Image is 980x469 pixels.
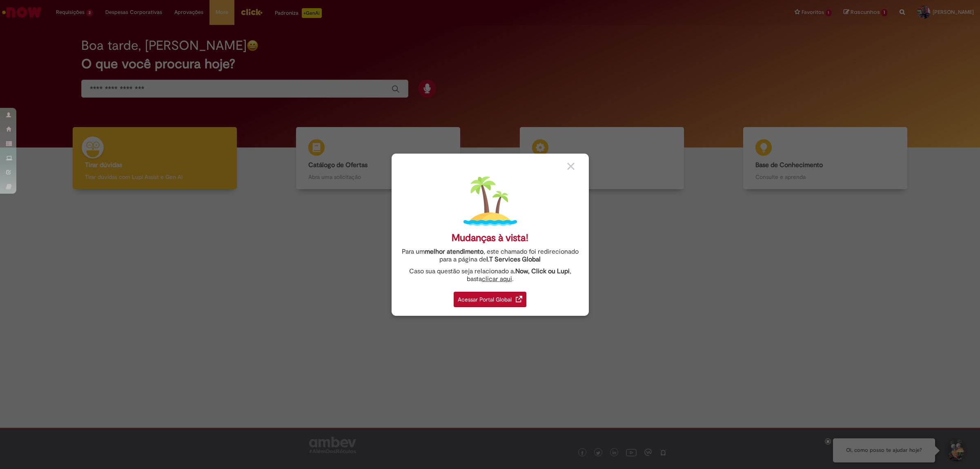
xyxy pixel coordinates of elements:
[398,248,583,264] div: Para um , este chamado foi redirecionado para a página de
[486,251,541,264] a: I.T Services Global
[398,268,583,283] div: Caso sua questão seja relacionado a , basta .
[454,287,526,307] a: Acessar Portal Global
[425,248,483,256] strong: melhor atendimento
[567,163,575,170] img: close_button_grey.png
[452,232,528,244] div: Mudanças à vista!
[516,296,522,302] img: redirect_link.png
[482,270,512,283] a: clicar aqui
[514,267,570,275] strong: .Now, Click ou Lupi
[463,174,517,228] img: island.png
[454,292,526,307] div: Acessar Portal Global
